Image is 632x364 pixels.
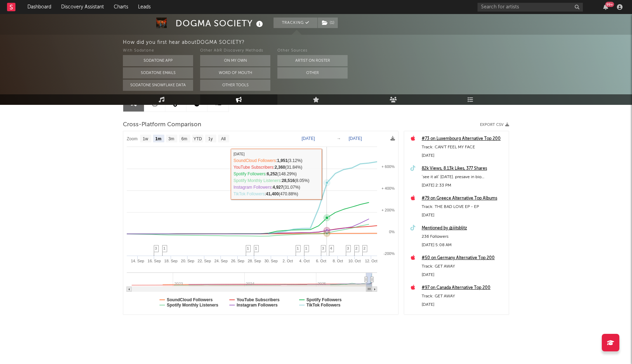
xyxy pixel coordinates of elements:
[365,259,377,263] text: 12. Oct
[383,251,395,256] text: -200%
[200,55,270,66] button: On My Own
[422,181,505,190] div: [DATE] 2:33 PM
[305,246,307,250] span: 1
[127,136,138,141] text: Zoom
[214,259,228,263] text: 24. Sep
[169,136,175,141] text: 3m
[348,259,361,263] text: 10. Oct
[123,121,201,129] span: Cross-Platform Comparison
[422,292,505,301] div: Track: GET AWAY
[422,143,505,151] div: Track: CAN'T FEEL MY FACE
[422,151,505,160] div: [DATE]
[147,259,161,263] text: 16. Sep
[349,136,362,141] text: [DATE]
[123,38,632,47] div: How did you first hear about DOGMA SOCIETY ?
[333,259,343,263] text: 8. Oct
[131,259,144,263] text: 14. Sep
[247,246,249,250] span: 1
[237,297,280,302] text: YouTube Subscribers
[422,241,505,249] div: [DATE] 5:08 AM
[422,262,505,271] div: Track: GET AWAY
[155,136,161,141] text: 1m
[422,203,505,211] div: Track: THE BAD LOVE EP - EP
[389,230,395,234] text: 0%
[277,67,348,79] button: Other
[381,208,395,212] text: + 200%
[264,259,278,263] text: 30. Sep
[181,259,194,263] text: 20. Sep
[478,3,583,12] input: Search for artists
[155,246,157,250] span: 3
[123,67,193,79] button: Sodatone Emails
[355,246,357,250] span: 2
[347,246,349,250] span: 3
[200,80,270,91] button: Other Tools
[255,246,257,250] span: 1
[274,18,317,28] button: Tracking
[422,254,505,262] a: #50 on Germany Alternative Top 200
[200,67,270,79] button: Word Of Mouth
[123,55,193,66] button: Sodatone App
[422,314,505,322] a: 3.95k Views, 287 Likes, 29 Comments
[317,18,338,28] span: ( 1 )
[422,301,505,309] div: [DATE]
[318,18,338,28] button: (1)
[299,259,309,263] text: 4. Oct
[363,246,366,250] span: 2
[330,246,332,250] span: 4
[316,259,326,263] text: 6. Oct
[248,259,261,263] text: 28. Sep
[193,136,202,141] text: YTD
[302,136,315,141] text: [DATE]
[198,259,211,263] text: 22. Sep
[143,136,149,141] text: 1w
[297,246,299,250] span: 1
[307,303,341,308] text: TikTok Followers
[422,271,505,279] div: [DATE]
[221,136,225,141] text: All
[603,4,608,10] button: 99+
[307,297,342,302] text: Spotify Followers
[422,194,505,203] a: #79 on Greece Alternative Top Albums
[176,18,265,29] div: DOGMA SOCIETY
[422,211,505,220] div: [DATE]
[381,186,395,190] text: + 400%
[422,164,505,173] a: 82k Views, 8.13k Likes, 377 Shares
[123,47,193,55] div: With Sodatone
[167,303,218,308] text: Spotify Monthly Listeners
[605,2,614,7] div: 99 +
[277,47,348,55] div: Other Sources
[422,224,505,232] a: Mentioned by @iiitsblitz
[167,297,213,302] text: SoundCloud Followers
[283,259,293,263] text: 2. Oct
[200,47,270,55] div: Other A&R Discovery Methods
[231,259,244,263] text: 26. Sep
[337,136,341,141] text: →
[163,246,165,250] span: 1
[277,55,348,66] button: Artist on Roster
[422,173,505,181] div: ‘see it all’ [DATE]. presave in bio #dogmasociety #alternativerock #freechino #indierock #rocktober
[422,135,505,143] a: #73 on Luxembourg Alternative Top 200
[164,259,178,263] text: 18. Sep
[182,136,187,141] text: 6m
[208,136,213,141] text: 1y
[480,123,509,127] button: Export CSV
[381,164,395,169] text: + 600%
[422,232,505,241] div: 236 Followers
[322,246,324,250] span: 3
[123,80,193,91] button: Sodatone Snowflake Data
[237,303,278,308] text: Instagram Followers
[422,284,505,292] a: #97 on Canada Alternative Top 200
